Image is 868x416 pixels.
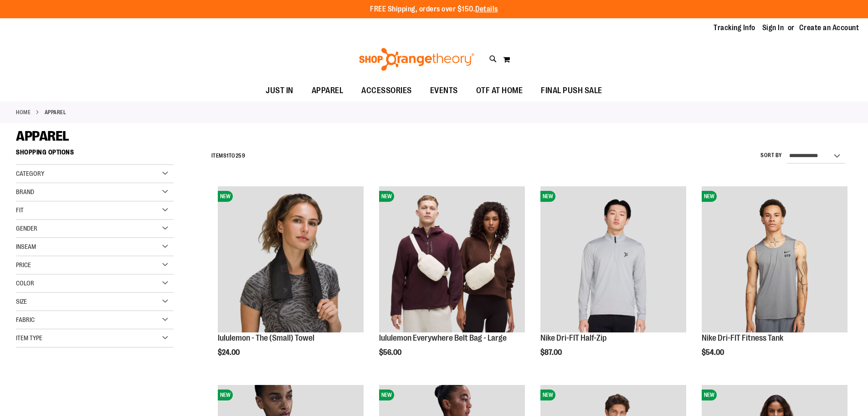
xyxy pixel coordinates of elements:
[379,333,507,342] a: lululemon Everywhere Belt Bag - Large
[540,348,563,357] span: $87.00
[16,206,24,214] span: Fit
[799,23,859,33] a: Create an Account
[16,108,31,116] a: Home
[226,153,229,159] span: 1
[702,390,717,400] span: NEW
[358,48,476,71] img: Shop Orangetheory
[379,186,525,334] a: lululemon Everywhere Belt Bag - LargeNEW
[379,186,525,332] img: lululemon Everywhere Belt Bag - Large
[540,186,686,332] img: Nike Dri-FIT Half-Zip
[218,390,233,400] span: NEW
[541,80,602,101] span: FINAL PUSH SALE
[467,80,532,101] a: OTF AT HOME
[536,182,691,380] div: product
[16,188,34,195] span: Brand
[760,152,782,159] label: Sort By
[375,182,529,380] div: product
[421,80,467,101] a: EVENTS
[379,191,394,202] span: NEW
[379,390,394,400] span: NEW
[236,153,246,159] span: 259
[211,149,246,163] h2: Items to
[16,316,35,323] span: Fabric
[218,333,314,342] a: lululemon - The (Small) Towel
[702,348,725,357] span: $54.00
[16,243,36,250] span: Inseam
[540,191,555,202] span: NEW
[218,348,241,357] span: $24.00
[532,80,611,101] a: FINAL PUSH SALE
[702,191,717,202] span: NEW
[540,333,606,342] a: Nike Dri-FIT Half-Zip
[16,334,42,342] span: Item Type
[702,333,783,342] a: Nike Dri-FIT Fitness Tank
[379,348,403,357] span: $56.00
[16,170,44,177] span: Category
[370,4,498,15] p: FREE Shipping, orders over $150.
[218,186,364,334] a: lululemon - The (Small) TowelNEW
[702,186,847,332] img: Nike Dri-FIT Fitness Tank
[762,23,784,33] a: Sign In
[702,186,847,334] a: Nike Dri-FIT Fitness TankNEW
[45,108,67,116] strong: APPAREL
[16,279,34,287] span: Color
[697,182,852,380] div: product
[352,80,421,101] a: ACCESSORIES
[218,191,233,202] span: NEW
[213,182,368,380] div: product
[16,261,31,269] span: Price
[475,5,498,13] a: Details
[16,128,69,144] span: APPAREL
[361,80,412,101] span: ACCESSORIES
[218,186,364,332] img: lululemon - The (Small) Towel
[16,225,37,232] span: Gender
[540,186,686,334] a: Nike Dri-FIT Half-ZipNEW
[16,298,27,305] span: Size
[540,390,555,400] span: NEW
[16,144,174,165] strong: Shopping Options
[257,80,303,101] a: JUST IN
[714,23,755,33] a: Tracking Info
[312,80,344,101] span: APPAREL
[430,80,458,101] span: EVENTS
[266,80,293,101] span: JUST IN
[476,80,523,101] span: OTF AT HOME
[303,80,353,101] a: APPAREL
